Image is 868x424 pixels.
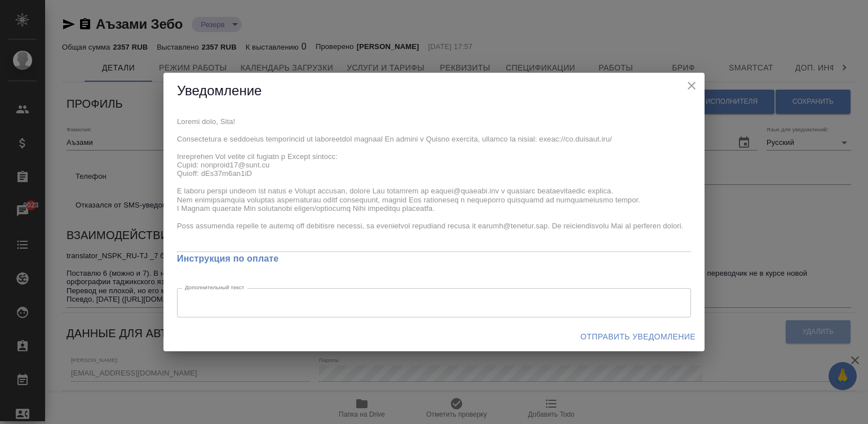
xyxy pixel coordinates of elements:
span: Уведомление [177,83,262,98]
button: close [683,77,700,94]
textarea: Loremi dolo, Sita! Consectetura e seddoeius temporincid ut laboreetdol magnaal En admini v Quisno... [177,117,691,248]
span: Отправить уведомление [581,330,696,344]
a: Инструкция по оплате [177,254,278,263]
button: Отправить уведомление [576,326,700,347]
